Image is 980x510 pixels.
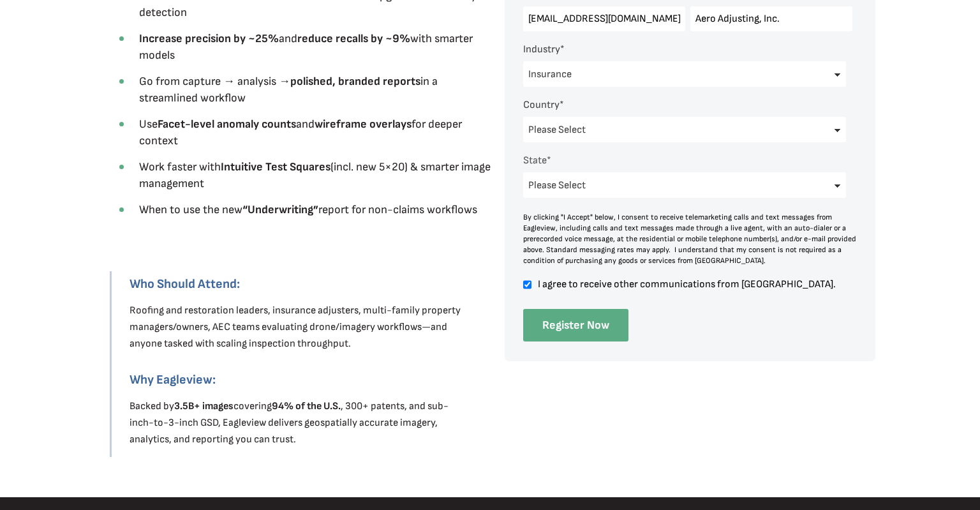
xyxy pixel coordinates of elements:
[523,309,628,341] input: Register Now
[139,75,438,105] span: Go from capture → analysis → in a streamlined workflow
[130,372,216,387] strong: Why Eagleview:
[523,99,560,111] span: Country
[297,32,410,45] strong: reduce recalls by ~9%
[315,117,412,131] strong: wireframe overlays
[174,400,234,412] strong: 3.5B+ images
[536,279,852,290] span: I agree to receive other communications from [GEOGRAPHIC_DATA].
[221,160,330,174] strong: Intuitive Test Squares
[523,154,547,167] span: State
[139,203,477,216] span: When to use the new report for non-claims workflows
[139,160,491,190] span: Work faster with (incl. new 5×20) & smarter image management
[130,276,240,292] strong: Who Should Attend:
[130,400,449,446] span: Backed by covering , 300+ patents, and sub-inch-to-3-inch GSD, Eagleview delivers geospatially ac...
[290,75,420,88] strong: polished, branded reports
[272,400,341,412] strong: 94% of the U.S.
[139,117,462,147] span: Use and for deeper context
[242,203,318,216] strong: “Underwriting”
[523,212,857,266] div: By clicking "I Accept" below, I consent to receive telemarketing calls and text messages from Eag...
[130,304,461,350] span: Roofing and restoration leaders, insurance adjusters, multi-family property managers/owners, AEC ...
[523,43,560,56] span: Industry
[158,117,296,131] strong: Facet-level anomaly counts
[139,32,473,62] span: and with smarter models
[523,279,531,290] input: I agree to receive other communications from [GEOGRAPHIC_DATA].
[139,32,279,45] strong: Increase precision by ~25%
